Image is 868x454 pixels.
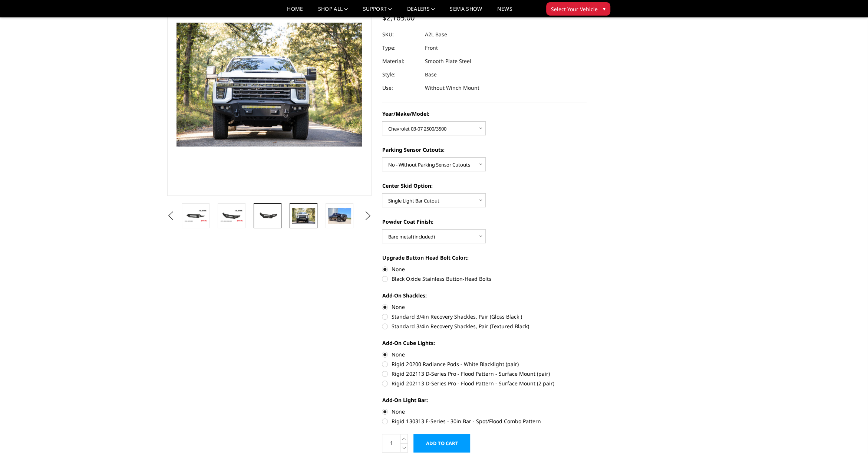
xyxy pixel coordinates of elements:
[382,339,587,347] label: Add-On Cube Lights:
[382,292,587,299] label: Add-On Shackles:
[425,28,447,41] dd: A2L Base
[382,351,587,358] label: None
[184,209,207,222] img: A2L Series - Base Front Bumper (Non Winch)
[425,81,479,95] dd: Without Winch Mount
[425,68,436,81] dd: Base
[551,5,598,13] span: Select Your Vehicle
[382,313,587,320] label: Standard 3/4in Recovery Shackles, Pair (Gloss Black )
[382,81,419,95] dt: Use:
[382,265,587,273] label: None
[382,360,587,368] label: Rigid 20200 Radiance Pods - White Blacklight (pair)
[382,218,587,226] label: Powder Coat Finish:
[382,28,419,41] dt: SKU:
[382,13,414,23] span: $2,165.00
[425,55,471,68] dd: Smooth Plate Steel
[546,2,610,16] button: Select Your Vehicle
[425,41,438,55] dd: Front
[382,110,587,118] label: Year/Make/Model:
[603,5,605,13] span: ▾
[287,6,303,17] a: Home
[382,55,419,68] dt: Material:
[382,146,587,154] label: Parking Sensor Cutouts:
[382,322,587,330] label: Standard 3/4in Recovery Shackles, Pair (Textured Black)
[382,408,587,415] label: None
[382,396,587,404] label: Add-On Light Bar:
[407,6,435,17] a: Dealers
[382,41,419,55] dt: Type:
[382,182,587,190] label: Center Skid Option:
[318,6,348,17] a: shop all
[220,209,243,222] img: A2L Series - Base Front Bumper (Non Winch)
[256,210,279,221] img: A2L Series - Base Front Bumper (Non Winch)
[382,370,587,378] label: Rigid 202113 D-Series Pro - Flood Pattern - Surface Mount (pair)
[450,6,482,17] a: SEMA Show
[382,303,587,311] label: None
[362,210,373,221] button: Next
[413,434,470,453] input: Add to Cart
[363,6,392,17] a: Support
[382,275,587,283] label: Black Oxide Stainless Button-Head Bolts
[382,379,587,387] label: Rigid 202113 D-Series Pro - Flood Pattern - Surface Mount (2 pair)
[165,210,176,221] button: Previous
[292,208,315,223] img: 2020 Chevrolet HD - Available in single light bar configuration only
[382,254,587,261] label: Upgrade Button Head Bolt Color::
[382,68,419,81] dt: Style:
[497,6,512,17] a: News
[328,208,351,223] img: 2020 GMC HD - Available in single light bar configuration only
[382,417,587,425] label: Rigid 130313 E-Series - 30in Bar - Spot/Flood Combo Pattern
